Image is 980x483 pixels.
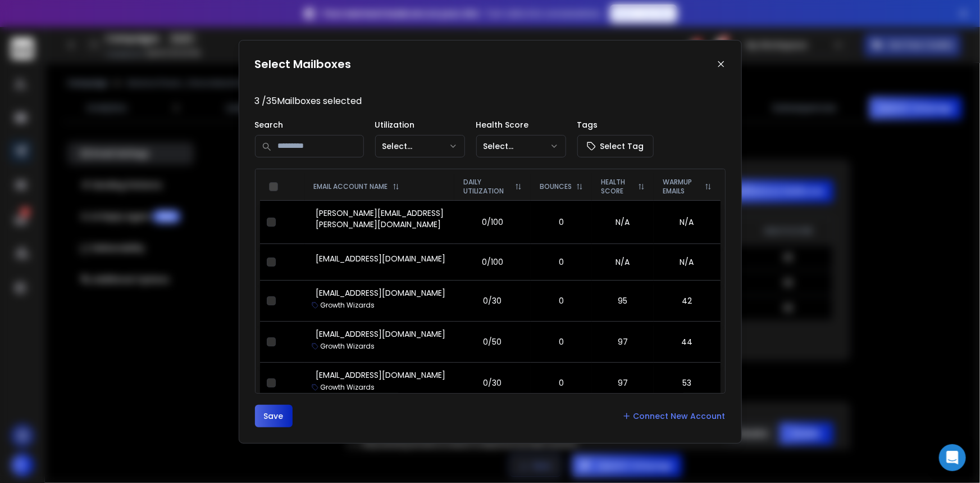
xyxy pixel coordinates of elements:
[592,363,654,404] td: 97
[540,182,572,191] p: BOUNCES
[255,56,352,72] h1: Select Mailboxes
[321,342,375,351] p: Growth Wizards
[654,244,721,281] td: N/A
[939,444,966,471] div: Open Intercom Messenger
[577,119,654,130] p: Tags
[654,201,721,244] td: N/A
[654,322,721,363] td: 44
[537,295,585,306] p: 0
[316,328,446,340] p: [EMAIL_ADDRESS][DOMAIN_NAME]
[599,256,647,268] p: N/A
[454,201,531,244] td: 0/100
[601,178,633,196] p: HEALTH SCORE
[255,94,726,108] p: 3 / 35 Mailboxes selected
[537,336,585,347] p: 0
[537,256,585,268] p: 0
[375,135,465,157] button: Select...
[454,244,531,281] td: 0/100
[375,119,465,130] p: Utilization
[321,383,375,392] p: Growth Wizards
[316,287,446,299] p: [EMAIL_ADDRESS][DOMAIN_NAME]
[316,369,446,381] p: [EMAIL_ADDRESS][DOMAIN_NAME]
[316,207,448,230] p: [PERSON_NAME][EMAIL_ADDRESS][PERSON_NAME][DOMAIN_NAME]
[654,363,721,404] td: 53
[255,119,364,130] p: Search
[663,178,700,196] p: WARMUP EMAILS
[321,301,375,310] p: Growth Wizards
[577,135,654,157] button: Select Tag
[537,377,585,389] p: 0
[255,405,293,427] button: Save
[476,135,566,157] button: Select...
[599,216,647,228] p: N/A
[654,281,721,322] td: 42
[476,119,566,130] p: Health Score
[463,178,510,196] p: DAILY UTILIZATION
[454,281,531,322] td: 0/30
[622,410,726,422] a: Connect New Account
[316,253,446,264] p: [EMAIL_ADDRESS][DOMAIN_NAME]
[592,281,654,322] td: 95
[537,216,585,228] p: 0
[314,182,445,191] div: EMAIL ACCOUNT NAME
[592,322,654,363] td: 97
[454,363,531,404] td: 0/30
[454,322,531,363] td: 0/50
